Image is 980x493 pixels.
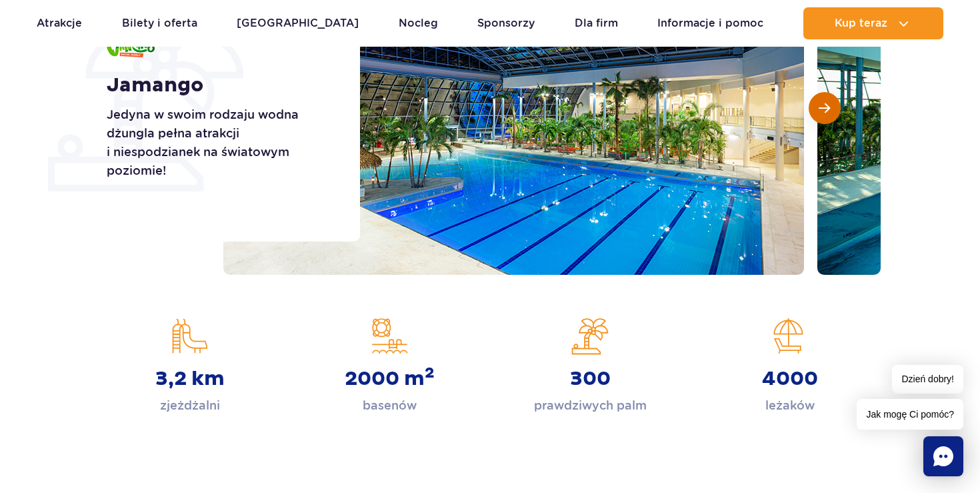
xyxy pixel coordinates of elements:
button: Kup teraz [803,7,943,39]
strong: 300 [570,367,611,391]
span: Kup teraz [835,17,887,29]
strong: 2000 m [345,367,435,391]
a: Nocleg [399,7,438,39]
p: Jedyna w swoim rodzaju wodna dżungla pełna atrakcji i niespodzianek na światowym poziomie! [107,105,330,180]
strong: 4000 [762,367,818,391]
h1: Jamango [107,73,330,97]
a: Dla firm [575,7,618,39]
a: [GEOGRAPHIC_DATA] [237,7,359,39]
span: Dzień dobry! [892,365,963,394]
a: Sponsorzy [477,7,535,39]
button: Następny slajd [809,92,841,124]
p: zjeżdżalni [160,396,220,415]
span: Jak mogę Ci pomóc? [857,399,963,430]
strong: 3,2 km [155,367,225,391]
p: prawdziwych palm [534,396,647,415]
sup: 2 [425,364,435,382]
a: Atrakcje [37,7,82,39]
p: basenów [363,396,417,415]
a: Informacje i pomoc [657,7,763,39]
div: Chat [923,436,963,476]
img: Jamango [107,37,155,57]
a: Bilety i oferta [122,7,197,39]
p: leżaków [765,396,815,415]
